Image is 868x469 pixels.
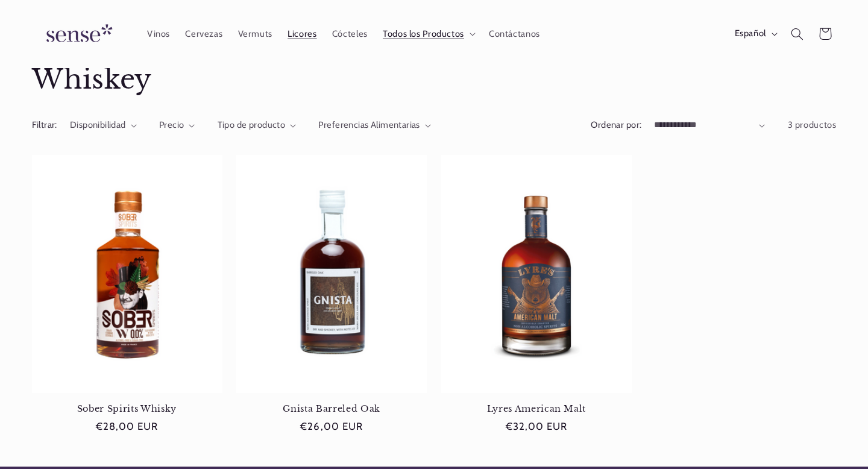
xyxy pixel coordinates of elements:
a: Lyres American Malt [441,403,632,414]
summary: Tipo de producto (0 seleccionado) [218,119,297,132]
summary: Disponibilidad (0 seleccionado) [70,119,137,132]
span: Licores [288,28,316,40]
a: Contáctanos [481,20,547,47]
summary: Todos los Productos [375,20,481,47]
h1: Whiskey [32,63,837,97]
a: Cervezas [178,20,230,47]
span: Cócteles [332,28,368,40]
a: Gnista Barreled Oak [236,403,427,414]
span: 3 productos [788,119,837,130]
span: Español [735,28,766,41]
a: Sober Spirits Whisky [32,403,222,414]
span: Vinos [147,28,170,40]
a: Cócteles [324,20,375,47]
span: Precio [159,119,184,130]
img: Sense [32,17,122,51]
span: Vermuts [238,28,272,40]
summary: Búsqueda [783,20,811,48]
span: Disponibilidad [70,119,126,130]
span: Cervezas [185,28,222,40]
span: Tipo de producto [218,119,286,130]
a: Vermuts [230,20,280,47]
span: Preferencias Alimentarias [318,119,420,130]
span: Contáctanos [489,28,540,40]
summary: Precio [159,119,195,132]
summary: Preferencias Alimentarias (0 seleccionado) [318,119,431,132]
a: Vinos [139,20,177,47]
span: Todos los Productos [383,28,464,40]
h2: Filtrar: [32,119,57,132]
a: Sense [27,12,127,56]
label: Ordenar por: [591,119,641,130]
a: Licores [280,20,325,47]
button: Español [727,22,783,46]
